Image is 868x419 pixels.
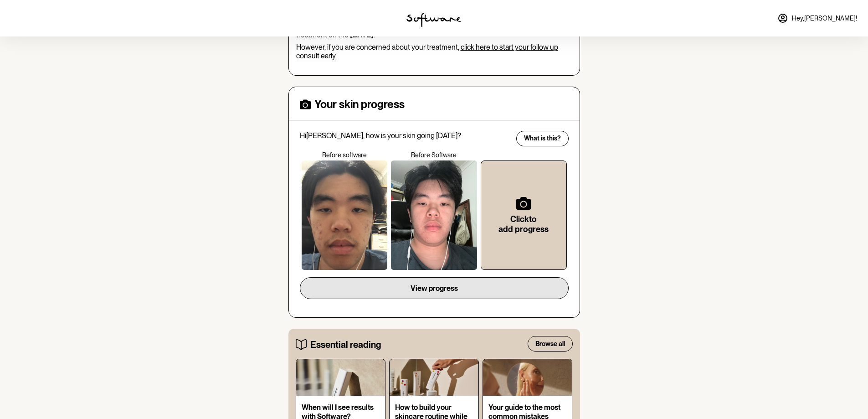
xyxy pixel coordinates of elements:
[496,214,552,234] h6: Click to add progress
[296,43,558,60] a: click here to start your follow up consult early
[516,131,569,146] button: What is this?
[772,7,863,29] a: Hey,[PERSON_NAME]!
[314,98,405,111] h4: Your skin progress
[300,131,510,140] p: Hi [PERSON_NAME] , how is your skin going [DATE]?
[389,151,479,159] p: Before Software
[300,151,390,159] p: Before software
[300,277,569,299] button: View progress
[528,336,573,352] button: Browse all
[524,134,561,142] span: What is this?
[792,15,857,22] span: Hey, [PERSON_NAME] !
[406,13,461,27] img: software logo
[296,43,572,60] p: However, if you are concerned about your treatment,
[535,340,565,348] span: Browse all
[411,284,458,293] span: View progress
[310,339,381,350] h5: Essential reading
